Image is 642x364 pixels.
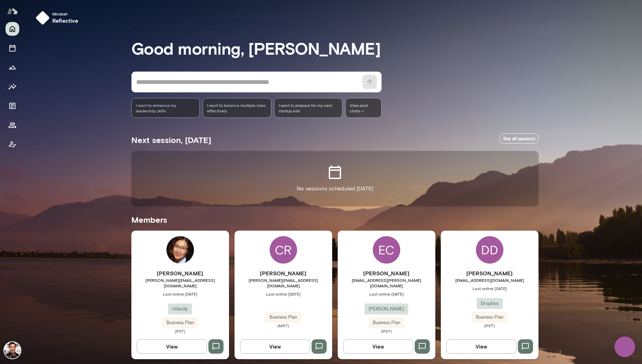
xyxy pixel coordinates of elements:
[373,236,400,264] div: EC
[500,133,538,144] a: See all sessions
[6,118,19,132] button: Members
[131,38,538,58] h3: Good morning, [PERSON_NAME]
[343,339,413,354] button: View
[4,342,21,359] img: Albert Villarde
[166,236,194,264] img: Vicky Xiao
[33,8,84,27] button: Mindsetreflective
[131,214,538,225] h5: Members
[235,277,332,288] span: [PERSON_NAME][EMAIL_ADDRESS][DOMAIN_NAME]
[131,98,200,118] div: I want to enhance my leadership skills
[6,80,19,93] button: Insights
[131,277,229,288] span: [PERSON_NAME][EMAIL_ADDRESS][DOMAIN_NAME]
[168,306,192,312] span: Udacity
[441,286,538,291] span: Last online [DATE]
[162,319,198,326] span: Business Plan
[235,291,332,297] span: Last online [DATE]
[369,319,404,326] span: Business Plan
[240,339,310,354] button: View
[131,269,229,277] h6: [PERSON_NAME]
[7,4,18,18] img: Mento
[131,328,229,334] span: (PST)
[274,98,343,118] div: I want to prepare for my next startup exit
[6,22,19,36] button: Home
[279,102,338,113] span: I want to prepare for my next startup exit
[137,339,207,354] button: View
[36,11,50,25] img: mindset
[441,277,538,283] span: [EMAIL_ADDRESS][DOMAIN_NAME]
[52,16,78,25] h6: reflective
[477,300,503,307] span: Dropbox
[364,306,408,312] span: [PERSON_NAME]
[472,314,508,321] span: Business Plan
[6,60,19,74] button: Growth Plan
[270,236,297,264] div: CR
[203,98,271,118] div: I want to balance multiple roles effectively
[441,269,538,277] h6: [PERSON_NAME]
[136,102,196,113] span: I want to enhance my leadership skills
[6,99,19,113] button: Documents
[441,323,538,328] span: (PST)
[338,269,435,277] h6: [PERSON_NAME]
[265,314,301,321] span: Business Plan
[207,102,267,113] span: I want to balance multiple roles effectively
[297,185,373,193] p: No sessions scheduled [DATE]
[476,236,503,264] div: DD
[131,291,229,297] span: Last online [DATE]
[6,137,19,151] button: Client app
[6,41,19,55] button: Sessions
[446,339,516,354] button: View
[338,277,435,288] span: [EMAIL_ADDRESS][PERSON_NAME][DOMAIN_NAME]
[345,98,381,118] span: View past chats ->
[52,11,78,16] span: Mindset
[235,269,332,277] h6: [PERSON_NAME]
[235,323,332,328] span: (MST)
[131,134,211,145] h5: Next session, [DATE]
[338,328,435,334] span: (PST)
[338,291,435,297] span: Last online [DATE]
